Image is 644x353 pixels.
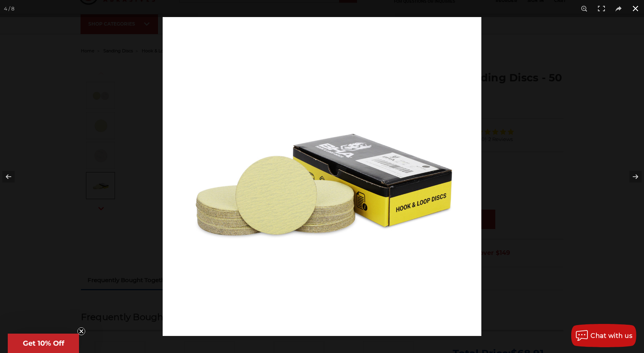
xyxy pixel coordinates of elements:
[77,327,85,335] button: Close teaser
[571,324,636,347] button: Chat with us
[591,332,632,339] span: Chat with us
[23,339,64,348] span: Get 10% Off
[8,334,79,353] div: Get 10% OffClose teaser
[163,17,481,336] img: 3-inch-gold-sanding-discs-50-pack-black-hawk-abrasives__09992.1698677578.jpg
[617,157,644,196] button: Next (arrow right)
